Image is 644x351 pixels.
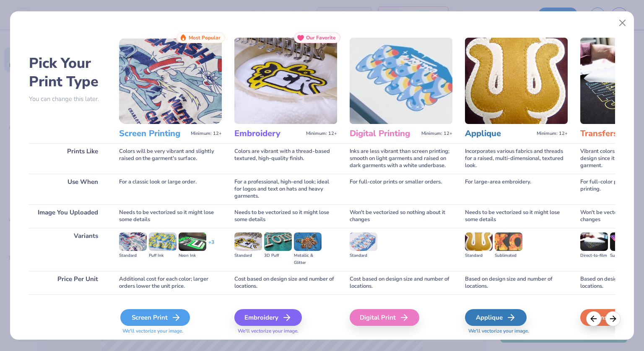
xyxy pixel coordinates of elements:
[29,54,106,91] h2: Pick Your Print Type
[580,309,642,326] div: Transfers
[264,252,292,259] div: 3D Puff
[495,232,522,251] img: Sublimated
[350,143,452,174] div: Inks are less vibrant than screen printing; smooth on light garments and raised on dark garments ...
[29,143,106,174] div: Prints Like
[294,252,322,266] div: Metallic & Glitter
[465,204,568,228] div: Needs to be vectorized so it might lose some details
[234,174,337,204] div: For a professional, high-end look; ideal for logos and text on hats and heavy garments.
[234,328,337,335] span: We'll vectorize your image.
[465,232,493,251] img: Standard
[465,252,493,259] div: Standard
[29,204,106,228] div: Image You Uploaded
[234,128,303,139] h3: Embroidery
[29,228,106,271] div: Variants
[465,271,568,294] div: Based on design size and number of locations.
[189,35,221,41] span: Most Popular
[234,309,302,326] div: Embroidery
[234,252,262,259] div: Standard
[350,38,452,124] img: Digital Printing
[191,131,222,137] span: Minimum: 12+
[119,174,222,204] div: For a classic look or large order.
[294,232,322,251] img: Metallic & Glitter
[120,309,190,326] div: Screen Print
[495,252,522,259] div: Sublimated
[29,95,106,103] p: You can change this later.
[306,131,337,137] span: Minimum: 12+
[234,204,337,228] div: Needs to be vectorized so it might lose some details
[537,131,568,137] span: Minimum: 12+
[208,239,214,253] div: + 3
[234,38,337,124] img: Embroidery
[119,38,222,124] img: Screen Printing
[615,15,631,31] button: Close
[306,35,336,41] span: Our Favorite
[465,328,568,335] span: We'll vectorize your image.
[149,232,177,251] img: Puff Ink
[119,143,222,174] div: Colors will be very vibrant and slightly raised on the garment's surface.
[350,128,418,139] h3: Digital Printing
[234,271,337,294] div: Cost based on design size and number of locations.
[179,252,206,259] div: Neon Ink
[119,328,222,335] span: We'll vectorize your image.
[350,204,452,228] div: Won't be vectorized so nothing about it changes
[350,271,452,294] div: Cost based on design size and number of locations.
[580,252,608,259] div: Direct-to-film
[465,38,568,124] img: Applique
[350,309,419,326] div: Digital Print
[465,174,568,204] div: For large-area embroidery.
[350,232,377,251] img: Standard
[179,232,206,251] img: Neon Ink
[465,128,533,139] h3: Applique
[610,252,638,259] div: Supacolor
[149,252,177,259] div: Puff Ink
[29,174,106,204] div: Use When
[234,143,337,174] div: Colors are vibrant with a thread-based textured, high-quality finish.
[119,271,222,294] div: Additional cost for each color; larger orders lower the unit price.
[465,309,527,326] div: Applique
[421,131,452,137] span: Minimum: 12+
[119,232,147,251] img: Standard
[234,232,262,251] img: Standard
[350,252,377,259] div: Standard
[119,204,222,228] div: Needs to be vectorized so it might lose some details
[465,143,568,174] div: Incorporates various fabrics and threads for a raised, multi-dimensional, textured look.
[350,174,452,204] div: For full-color prints or smaller orders.
[29,271,106,294] div: Price Per Unit
[610,232,638,251] img: Supacolor
[119,128,187,139] h3: Screen Printing
[264,232,292,251] img: 3D Puff
[580,232,608,251] img: Direct-to-film
[119,252,147,259] div: Standard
